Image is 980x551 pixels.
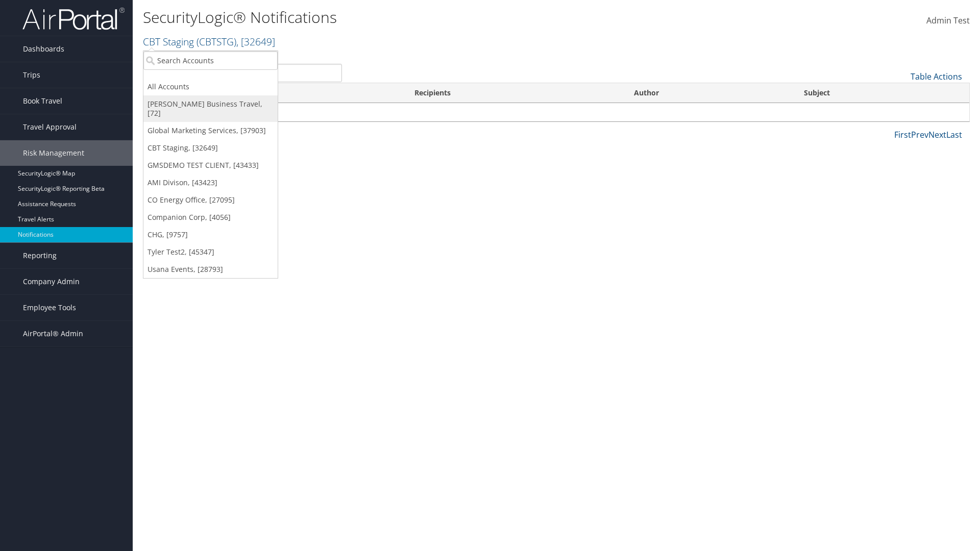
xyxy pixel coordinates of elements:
[236,35,275,48] span: , [ 32649 ]
[405,83,625,103] th: Recipients: activate to sort column ascending
[795,83,969,103] th: Subject: activate to sort column ascending
[143,78,278,95] a: All Accounts
[23,62,40,88] span: Trips
[143,35,275,48] a: CBT Staging
[143,226,278,243] a: CHG, [9757]
[946,129,962,140] a: Last
[23,269,80,294] span: Company Admin
[143,174,278,191] a: AMI Divison, [43423]
[625,83,795,103] th: Author: activate to sort column ascending
[143,139,278,157] a: CBT Staging, [32649]
[911,71,962,82] a: Table Actions
[143,191,278,209] a: CO Energy Office, [27095]
[926,5,970,37] a: Admin Test
[197,35,236,48] span: ( CBTSTG )
[23,321,83,346] span: AirPortal® Admin
[143,122,278,139] a: Global Marketing Services, [37903]
[23,88,62,114] span: Book Travel
[928,129,946,140] a: Next
[143,51,278,70] input: Search Accounts
[926,15,970,26] span: Admin Test
[143,261,278,278] a: Usana Events, [28793]
[23,243,57,268] span: Reporting
[143,95,278,122] a: [PERSON_NAME] Business Travel, [72]
[23,36,64,62] span: Dashboards
[911,129,928,140] a: Prev
[23,295,76,320] span: Employee Tools
[22,7,125,31] img: airportal-logo.png
[143,7,694,28] h1: SecurityLogic® Notifications
[23,114,77,140] span: Travel Approval
[143,243,278,261] a: Tyler Test2, [45347]
[894,129,911,140] a: First
[23,140,84,166] span: Risk Management
[143,103,969,121] td: No data available in table
[143,157,278,174] a: GMSDEMO TEST CLIENT, [43433]
[143,209,278,226] a: Companion Corp, [4056]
